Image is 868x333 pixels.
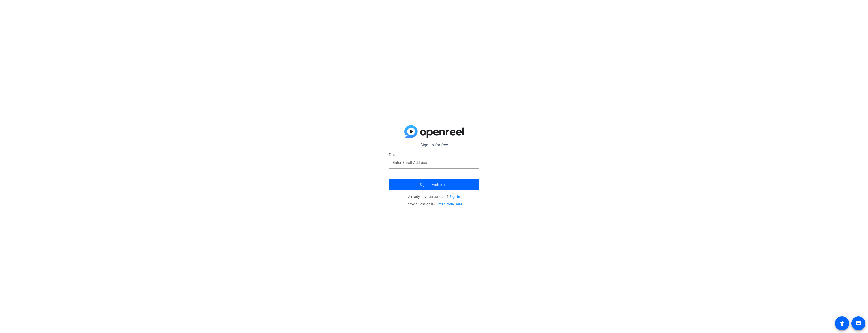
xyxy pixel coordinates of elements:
a: Enter Code Here [436,202,463,206]
span: Already have an account? [408,195,460,199]
mat-icon: message [855,320,861,326]
input: Enter Email Address [393,160,475,166]
img: blue-gradient.svg [404,125,464,138]
button: Sign up with email [389,179,479,190]
a: Sign in [449,195,460,199]
p: Sign up for free [389,142,479,148]
span: I have a Session ID. [405,202,463,206]
mat-icon: accessibility [839,320,845,326]
label: Email [389,152,479,157]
